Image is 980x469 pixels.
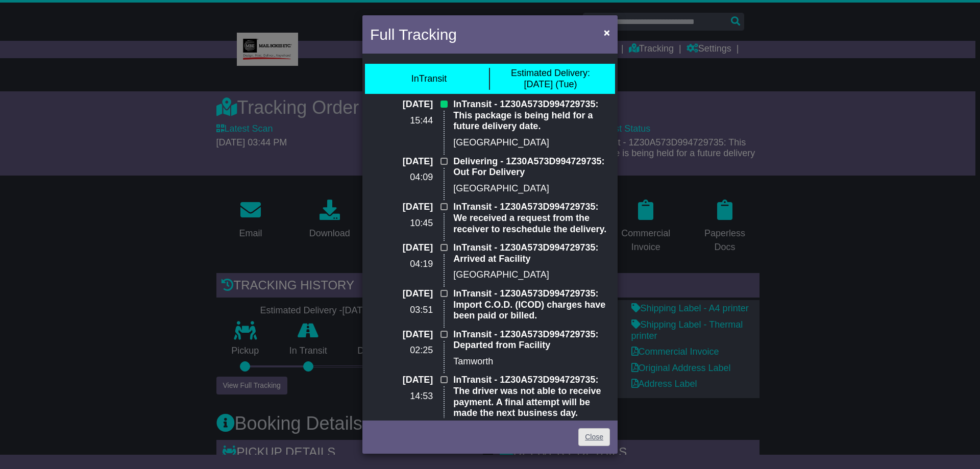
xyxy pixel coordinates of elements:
[453,156,610,178] p: Delivering - 1Z30A573D994729735: Out For Delivery
[453,375,610,418] p: InTransit - 1Z30A573D994729735: The driver was not able to receive payment. A final attempt will ...
[511,68,590,90] div: [DATE] (Tue)
[370,329,433,340] p: [DATE]
[453,356,610,367] p: Tamworth
[604,27,610,38] span: ×
[453,288,610,322] p: InTransit - 1Z30A573D994729735: Import C.O.D. (ICOD) charges have been paid or billed.
[370,305,433,316] p: 03:51
[370,375,433,386] p: [DATE]
[453,99,610,132] p: InTransit - 1Z30A573D994729735: This package is being held for a future delivery date.
[453,183,610,194] p: [GEOGRAPHIC_DATA]
[453,329,610,351] p: InTransit - 1Z30A573D994729735: Departed from Facility
[411,73,447,85] div: InTransit
[370,115,433,127] p: 15:44
[453,202,610,235] p: InTransit - 1Z30A573D994729735: We received a request from the receiver to reschedule the delivery.
[370,172,433,183] p: 04:09
[370,391,433,402] p: 14:53
[370,156,433,167] p: [DATE]
[370,345,433,356] p: 02:25
[453,269,610,281] p: [GEOGRAPHIC_DATA]
[370,288,433,300] p: [DATE]
[370,99,433,110] p: [DATE]
[511,68,590,78] span: Estimated Delivery:
[578,428,610,446] a: Close
[370,218,433,229] p: 10:45
[453,137,610,149] p: [GEOGRAPHIC_DATA]
[370,259,433,270] p: 04:19
[370,23,457,46] h4: Full Tracking
[599,22,615,43] button: Close
[370,242,433,254] p: [DATE]
[370,202,433,213] p: [DATE]
[453,242,610,264] p: InTransit - 1Z30A573D994729735: Arrived at Facility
